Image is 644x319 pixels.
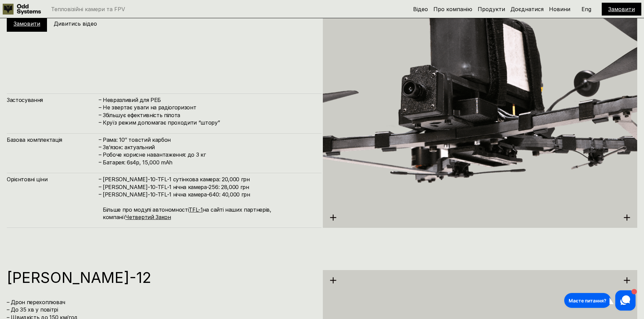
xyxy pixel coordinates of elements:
h4: [PERSON_NAME]-10-TFL-1 сутінкова камера: 20,000 грн [103,176,315,183]
h4: – [99,136,101,143]
a: Замовити [14,20,40,27]
a: Про компанію [433,6,472,12]
h1: [PERSON_NAME]-12 [7,270,315,285]
h4: – [99,96,101,103]
h4: – [99,175,101,183]
h4: Невразливий для РЕБ [103,96,315,104]
a: Відео [413,6,428,12]
p: Eng [581,6,591,12]
h4: Орієнтовні ціни [7,176,98,183]
h5: Дивитись відео [54,20,97,27]
h4: Застосування [7,96,98,104]
h4: – [99,158,101,166]
h4: – [99,143,101,151]
h4: – [99,183,101,190]
h4: – [99,190,101,198]
p: Тепловізійні камери та FPV [51,6,125,12]
iframe: HelpCrunch [563,289,637,312]
h4: Збільшує ефективність пілота [103,111,315,119]
h4: Робоче корисне навантаження: до 3 кг [103,151,315,158]
h4: Базова комплектація [7,136,98,143]
h4: Зв’язок: актуальний [103,143,315,151]
h4: [PERSON_NAME]-10-TFL-1 нічна камера-640: 40,000 грн Більше про модулі автономності на сайті наших... [103,191,315,221]
h4: Не звертає уваги на радіогоризонт [103,104,315,111]
h4: Круїз режим допомагає проходити “штору” [103,119,315,126]
h4: Батарея: 6s4p, 15,000 mAh [103,159,315,166]
a: Четвертий Закон [125,214,171,220]
a: Новини [549,6,570,12]
a: Доєднатися [510,6,544,12]
h4: [PERSON_NAME]-10-TFL-1 нічна камера-256: 28,000 грн [103,183,315,191]
a: TFL-1 [189,206,202,213]
a: Замовити [608,6,635,12]
h4: Рама: 10’’ товстий карбон [103,136,315,143]
h4: – [99,118,101,126]
a: Продукти [478,6,505,12]
h4: – [99,103,101,111]
h4: – [99,111,101,118]
h4: – [99,151,101,158]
